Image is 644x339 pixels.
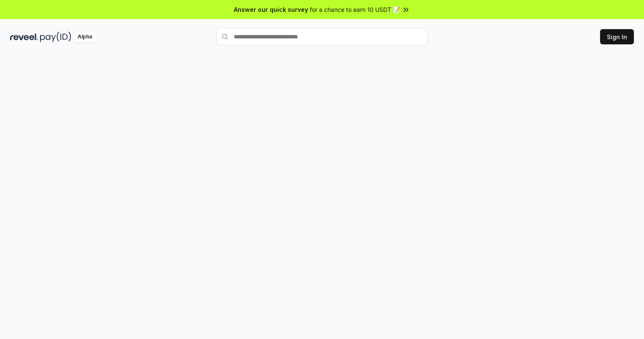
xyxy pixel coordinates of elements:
div: Alpha [73,32,97,42]
button: Sign In [600,29,634,44]
span: Answer our quick survey [234,5,308,14]
img: reveel_dark [10,32,38,42]
span: for a chance to earn 10 USDT 📝 [310,5,400,14]
img: pay_id [40,32,71,42]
